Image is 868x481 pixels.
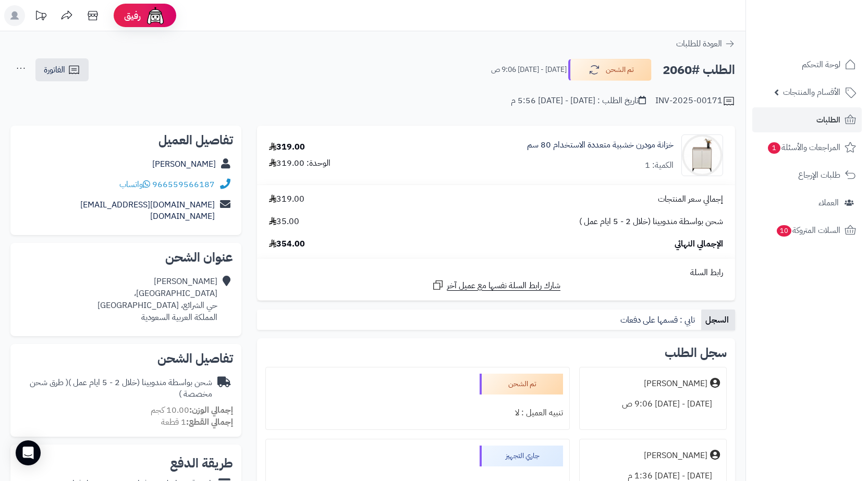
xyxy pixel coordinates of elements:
div: Open Intercom Messenger [16,440,41,465]
a: [DOMAIN_NAME][EMAIL_ADDRESS][DOMAIN_NAME] [80,199,215,223]
a: تابي : قسمها على دفعات [616,310,701,330]
span: 354.00 [269,238,305,250]
span: العودة للطلبات [676,38,722,50]
a: المراجعات والأسئلة1 [752,135,862,160]
div: جاري التجهيز [480,446,563,466]
a: 966559566187 [152,178,215,191]
div: [PERSON_NAME] [644,378,707,390]
span: السلات المتروكة [776,223,840,238]
span: 1 [768,142,780,154]
img: 1755159337-110113010129-90x90.jpg [682,134,723,176]
span: ( طرق شحن مخصصة ) [30,376,212,401]
span: طلبات الإرجاع [798,168,840,182]
h3: سجل الطلب [665,347,727,359]
a: واتساب [119,178,150,191]
div: رابط السلة [261,267,731,279]
div: [PERSON_NAME] [GEOGRAPHIC_DATA]، حي الشرائع، [GEOGRAPHIC_DATA] المملكة العربية السعودية [97,276,217,323]
a: العودة للطلبات [676,38,735,50]
h2: تفاصيل العميل [19,134,233,146]
span: المراجعات والأسئلة [767,140,840,155]
div: 319.00 [269,141,305,153]
div: الوحدة: 319.00 [269,157,331,169]
div: الكمية: 1 [645,159,674,171]
button: تم الشحن [568,59,652,81]
img: logo-2.png [797,8,858,30]
a: الطلبات [752,107,862,132]
a: [PERSON_NAME] [152,158,216,170]
h2: طريقة الدفع [170,457,233,470]
span: شحن بواسطة مندوبينا (خلال 2 - 5 ايام عمل ) [579,216,723,228]
span: الأقسام والمنتجات [783,85,840,100]
a: لوحة التحكم [752,52,862,77]
div: [PERSON_NAME] [644,450,707,462]
a: شارك رابط السلة نفسها مع عميل آخر [432,279,560,292]
div: تاريخ الطلب : [DATE] - [DATE] 5:56 م [511,95,646,107]
span: العملاء [818,195,839,210]
small: [DATE] - [DATE] 9:06 ص [491,65,567,75]
a: تحديثات المنصة [28,5,54,29]
span: 10 [777,225,791,237]
a: السجل [701,310,735,330]
h2: تفاصيل الشحن [19,352,233,365]
a: الفاتورة [35,58,89,81]
strong: إجمالي الوزن: [189,404,233,416]
a: طلبات الإرجاع [752,163,862,188]
span: الإجمالي النهائي [675,238,723,250]
span: الطلبات [816,113,840,127]
span: رفيق [124,9,141,22]
span: 35.00 [269,216,299,228]
h2: عنوان الشحن [19,251,233,264]
div: تم الشحن [480,374,563,394]
span: الفاتورة [44,64,65,76]
div: [DATE] - [DATE] 9:06 ص [586,394,720,414]
a: العملاء [752,190,862,215]
a: خزانة مودرن خشبية متعددة الاستخدام 80 سم [527,139,674,151]
h2: الطلب #2060 [663,59,735,81]
span: 319.00 [269,193,304,205]
span: شارك رابط السلة نفسها مع عميل آخر [447,280,560,292]
span: لوحة التحكم [802,57,840,72]
div: تنبيه العميل : لا [272,403,563,423]
div: شحن بواسطة مندوبينا (خلال 2 - 5 ايام عمل ) [19,377,212,401]
small: 10.00 كجم [151,404,233,416]
div: INV-2025-00171 [655,95,735,107]
small: 1 قطعة [161,416,233,428]
img: ai-face.png [145,5,166,26]
strong: إجمالي القطع: [186,416,233,428]
span: إجمالي سعر المنتجات [658,193,723,205]
a: السلات المتروكة10 [752,218,862,243]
